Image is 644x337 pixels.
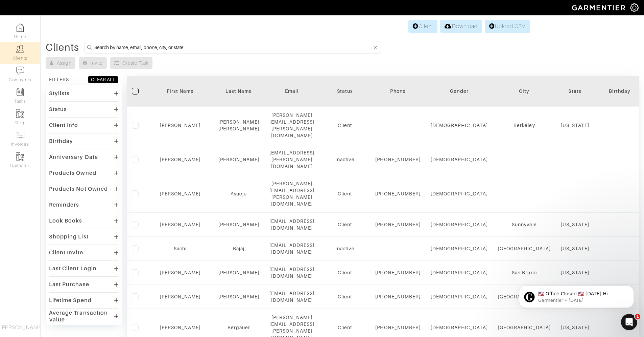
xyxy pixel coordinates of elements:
div: Birthday [49,138,73,145]
div: [US_STATE] [561,245,590,252]
div: FILTERS [49,76,69,83]
a: [PERSON_NAME] [218,294,259,299]
div: [DEMOGRAPHIC_DATA] [431,293,488,300]
img: garments-icon-b7da505a4dc4fd61783c78ac3ca0ef83fa9d6f193b1c9dc38574b1d14d53ca28.png [16,109,24,118]
div: Client Info [49,122,78,129]
th: Toggle SortBy [213,76,264,107]
div: CLEAR ALL [91,76,115,83]
div: [DEMOGRAPHIC_DATA] [431,324,488,331]
a: Upload CSV [485,20,530,33]
input: Search by name, email, phone, city, or state [94,43,372,51]
div: San Bruno [498,269,551,276]
div: [EMAIL_ADDRESS][PERSON_NAME][DOMAIN_NAME] [269,149,315,170]
div: First Name [152,88,208,94]
div: Last Purchase [49,281,89,288]
img: gear-icon-white-bd11855cb880d31180b6d7d6211b90ccbf57a29d726f0c71d8c61bd08dd39cc2.png [630,3,639,12]
div: [EMAIL_ADDRESS][DOMAIN_NAME] [269,242,315,255]
a: Sachi [174,246,187,251]
div: Status [49,106,67,113]
div: Phone [375,88,421,94]
div: Client [325,190,365,197]
div: Average Transaction Value [49,310,114,323]
div: [DEMOGRAPHIC_DATA] [431,122,488,129]
button: CLEAR ALL [88,76,118,83]
a: [PERSON_NAME] [160,270,201,275]
div: [PHONE_NUMBER] [375,156,421,163]
div: Reminders [49,202,79,208]
a: Bergauer [228,325,250,330]
div: Client [325,221,365,228]
a: [PERSON_NAME] [160,123,201,128]
div: [DEMOGRAPHIC_DATA] [431,156,488,163]
th: Toggle SortBy [319,76,370,107]
img: garments-icon-b7da505a4dc4fd61783c78ac3ca0ef83fa9d6f193b1c9dc38574b1d14d53ca28.png [16,152,24,161]
div: Client [325,293,365,300]
a: [PERSON_NAME] [160,191,201,196]
a: Client [408,20,437,33]
a: [PERSON_NAME] [218,222,259,227]
div: [PHONE_NUMBER] [375,190,421,197]
div: [PHONE_NUMBER] [375,221,421,228]
img: comment-icon-a0a6a9ef722e966f86d9cbdc48e553b5cf19dbc54f86b18d962a5391bc8f6eb6.png [16,66,24,75]
div: Lifetime Spend [49,297,92,304]
div: [EMAIL_ADDRESS][DOMAIN_NAME] [269,218,315,231]
a: [PERSON_NAME] [160,157,201,162]
a: [PERSON_NAME] [160,294,201,299]
a: [PERSON_NAME] [PERSON_NAME] [218,119,259,131]
a: [PERSON_NAME] [160,325,201,330]
img: garmentier-logo-header-white-b43fb05a5012e4ada735d5af1a66efaba907eab6374d6393d1fbf88cb4ef424d.png [569,2,630,14]
div: State [561,88,590,94]
a: Asueju [231,191,247,196]
div: [EMAIL_ADDRESS][DOMAIN_NAME] [269,266,315,279]
iframe: Intercom notifications message [509,271,644,319]
div: [GEOGRAPHIC_DATA] [498,245,551,252]
div: [US_STATE] [561,324,590,331]
div: [PERSON_NAME][EMAIL_ADDRESS][PERSON_NAME][DOMAIN_NAME] [269,180,315,207]
div: City [498,88,551,94]
div: [PERSON_NAME][EMAIL_ADDRESS][PERSON_NAME][DOMAIN_NAME] [269,112,315,139]
img: dashboard-icon-dbcd8f5a0b271acd01030246c82b418ddd0df26cd7fceb0bd07c9910d44c42f6.png [16,23,24,32]
div: Berkeley [498,122,551,129]
div: [PHONE_NUMBER] [375,293,421,300]
div: [US_STATE] [561,269,590,276]
div: Client Invite [49,249,83,256]
a: [PERSON_NAME] [218,157,259,162]
a: Download [440,20,482,33]
a: Bajaj [233,246,244,251]
div: Products Not Owned [49,186,108,192]
div: Gender [431,88,488,94]
div: Inactive [325,156,365,163]
div: [DEMOGRAPHIC_DATA] [431,190,488,197]
div: [US_STATE] [561,221,590,228]
div: Sunnyvale [498,221,551,228]
div: [DEMOGRAPHIC_DATA] [431,221,488,228]
div: [DEMOGRAPHIC_DATA] [431,245,488,252]
div: Last Client Login [49,265,97,272]
img: reminder-icon-8004d30b9f0a5d33ae49ab947aed9ed385cf756f9e5892f1edd6e32f2345188e.png [16,88,24,96]
div: Products Owned [49,170,96,176]
a: [PERSON_NAME] [160,222,201,227]
div: [PHONE_NUMBER] [375,269,421,276]
div: Birthday [599,88,640,94]
div: Client [325,269,365,276]
div: [GEOGRAPHIC_DATA] [498,324,551,331]
a: [PERSON_NAME] [218,270,259,275]
div: Look Books [49,217,82,224]
div: [DEMOGRAPHIC_DATA] [431,269,488,276]
th: Toggle SortBy [426,76,493,107]
div: Stylists [49,90,70,97]
div: Email [269,88,315,94]
div: Anniversary Date [49,154,98,161]
span: 1 [635,314,640,319]
div: [US_STATE] [561,122,590,129]
div: Client [325,324,365,331]
div: Last Name [218,88,259,94]
div: [GEOGRAPHIC_DATA] [498,293,551,300]
img: clients-icon-6bae9207a08558b7cb47a8932f037763ab4055f8c8b6bfacd5dc20c3e0201464.png [16,45,24,53]
div: [EMAIL_ADDRESS][DOMAIN_NAME] [269,290,315,303]
div: Clients [46,44,79,51]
